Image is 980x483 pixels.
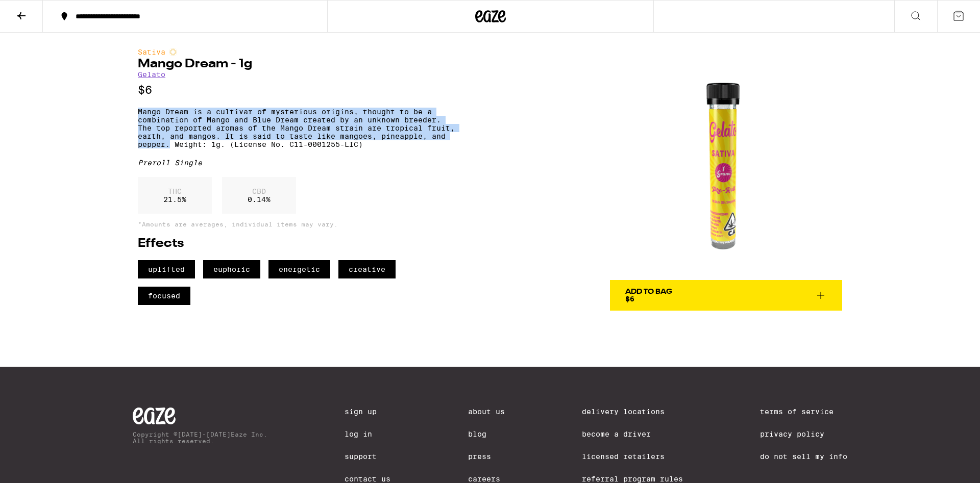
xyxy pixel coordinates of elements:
[610,280,842,311] button: Add To Bag$6
[138,48,455,56] div: Sativa
[468,408,505,416] a: About Us
[163,187,186,195] p: THC
[138,159,455,167] div: Preroll Single
[138,70,165,79] a: Gelato
[582,475,683,483] a: Referral Program Rules
[138,260,195,278] span: uplifted
[625,288,672,295] div: Add To Bag
[345,475,390,483] a: Contact Us
[345,408,390,416] a: Sign Up
[138,58,455,70] h1: Mango Dream - 1g
[582,430,683,438] a: Become a Driver
[582,408,683,416] a: Delivery Locations
[760,430,847,438] a: Privacy Policy
[138,287,190,305] span: focused
[138,108,455,148] p: Mango Dream is a cultivar of mysterious origins, thought to be a combination of Mango and Blue Dr...
[6,7,73,15] span: Hi. Need any help?
[169,48,177,56] img: sativaColor.svg
[248,187,271,195] p: CBD
[133,431,267,444] p: Copyright © [DATE]-[DATE] Eaze Inc. All rights reserved.
[760,452,847,461] a: Do Not Sell My Info
[268,260,330,278] span: energetic
[203,260,260,278] span: euphoric
[625,295,634,303] span: $6
[345,452,390,461] a: Support
[338,260,396,278] span: creative
[610,48,842,280] img: Gelato - Mango Dream - 1g
[345,430,390,438] a: Log In
[138,238,455,250] h2: Effects
[138,177,212,214] div: 21.5 %
[222,177,296,214] div: 0.14 %
[468,475,505,483] a: Careers
[582,452,683,461] a: Licensed Retailers
[468,452,505,461] a: Press
[760,408,847,416] a: Terms of Service
[468,430,505,438] a: Blog
[138,221,455,227] p: *Amounts are averages, individual items may vary.
[138,84,455,96] p: $6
